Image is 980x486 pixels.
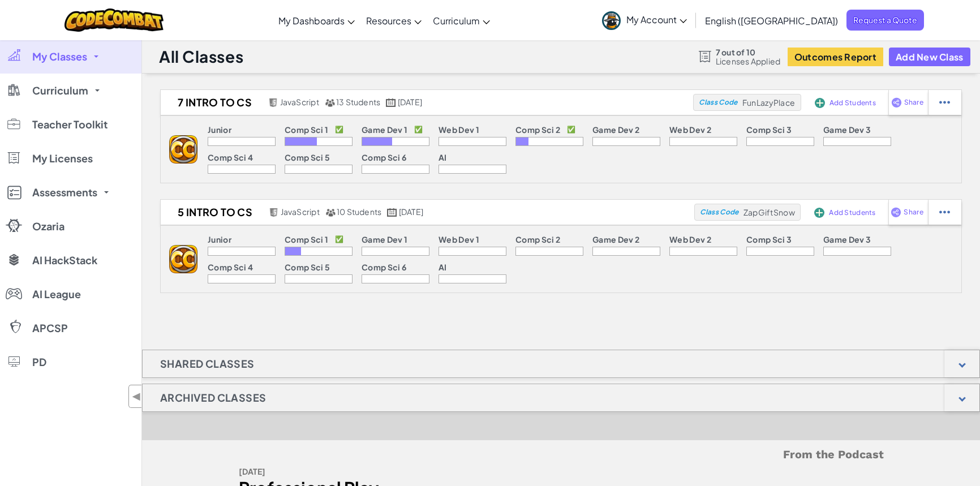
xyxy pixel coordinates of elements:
p: Comp Sci 1 [285,125,328,134]
p: Comp Sci 3 [746,125,792,134]
p: ✅ [335,125,343,134]
span: 10 Students [337,207,382,217]
h2: 5 Intro to CS [161,204,266,221]
span: Share [904,209,923,216]
span: JavaScript [280,97,319,107]
p: Web Dev 2 [669,235,711,244]
img: calendar.svg [387,208,397,217]
span: ZapGiftSnow [743,207,795,217]
p: Junior [208,235,231,244]
img: logo [169,135,197,164]
p: Game Dev 3 [823,235,871,244]
span: Resources [366,15,411,27]
p: AI [439,263,447,272]
img: javascript.png [269,208,279,217]
span: Class Code [700,209,738,216]
h1: Archived Classes [143,384,283,412]
p: Game Dev 1 [362,125,407,134]
span: 7 out of 10 [716,48,781,57]
p: Comp Sci 2 [515,235,560,244]
div: [DATE] [239,463,553,480]
span: Curriculum [32,85,88,96]
p: Game Dev 3 [823,125,871,134]
span: My Account [626,14,687,25]
h5: From the Podcast [239,446,884,463]
img: MultipleUsers.png [325,98,335,107]
img: avatar [602,11,621,30]
p: Comp Sci 3 [746,235,792,244]
span: Licenses Applied [716,57,781,66]
p: ✅ [335,235,343,244]
span: Ozaria [32,221,65,231]
h1: All Classes [159,46,243,67]
img: IconShare_Purple.svg [891,97,902,107]
p: Junior [208,125,231,134]
p: Comp Sci 1 [285,235,328,244]
span: Class Code [699,99,737,106]
p: Comp Sci 6 [362,153,406,162]
span: JavaScript [281,207,320,217]
span: ◀ [132,388,141,405]
span: My Dashboards [278,15,345,27]
p: Game Dev 1 [362,235,407,244]
h2: 7 Intro to CS [161,94,265,111]
span: Add Students [829,100,876,106]
span: [DATE] [399,207,423,217]
img: IconStudentEllipsis.svg [939,97,950,107]
p: Game Dev 2 [592,125,639,134]
p: ✅ [414,125,423,134]
span: Add Students [829,209,875,216]
span: My Licenses [32,153,93,164]
button: Add New Class [889,48,970,66]
p: Comp Sci 4 [208,263,253,272]
a: My Dashboards [273,5,360,36]
span: FunLazyPlace [742,97,795,107]
span: AI HackStack [32,255,97,265]
p: ✅ [567,125,575,134]
p: Web Dev 1 [439,125,479,134]
a: 7 Intro to CS JavaScript 13 Students [DATE] [161,94,693,111]
a: English ([GEOGRAPHIC_DATA]) [699,5,844,36]
img: javascript.png [268,98,278,107]
p: Game Dev 2 [592,235,639,244]
p: AI [439,153,447,162]
span: Curriculum [433,15,480,27]
img: logo [169,245,197,273]
img: IconShare_Purple.svg [891,207,901,217]
p: Comp Sci 5 [285,263,330,272]
p: Comp Sci 5 [285,153,330,162]
img: calendar.svg [386,98,396,107]
span: My Classes [32,51,87,62]
p: Comp Sci 6 [362,263,406,272]
span: 13 Students [336,97,381,107]
img: MultipleUsers.png [325,208,336,217]
span: Teacher Toolkit [32,119,108,130]
span: [DATE] [398,97,422,107]
p: Comp Sci 2 [515,125,560,134]
a: 5 Intro to CS JavaScript 10 Students [DATE] [161,204,694,221]
img: IconAddStudents.svg [814,208,824,218]
img: IconAddStudents.svg [815,98,825,108]
a: Curriculum [427,5,496,36]
span: AI League [32,289,81,299]
button: Outcomes Report [788,48,883,66]
a: Resources [360,5,427,36]
a: Request a Quote [846,10,924,31]
p: Comp Sci 4 [208,153,253,162]
img: IconStudentEllipsis.svg [939,207,950,217]
span: English ([GEOGRAPHIC_DATA]) [705,15,838,27]
p: Web Dev 2 [669,125,711,134]
img: CodeCombat logo [65,8,164,32]
h1: Shared Classes [143,350,272,378]
p: Web Dev 1 [439,235,479,244]
span: Share [904,99,923,106]
a: My Account [596,2,693,38]
span: Assessments [32,187,97,197]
